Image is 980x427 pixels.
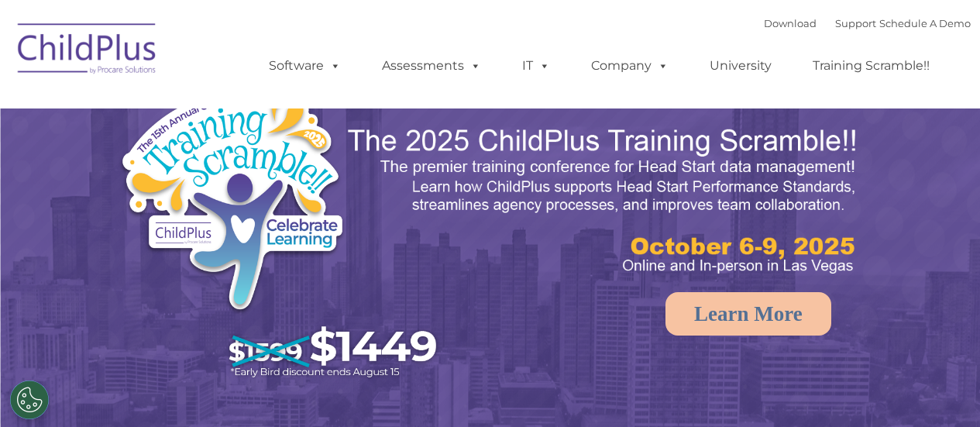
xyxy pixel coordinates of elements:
[797,50,945,81] a: Training Scramble!!
[665,292,831,336] a: Learn More
[835,17,876,29] a: Support
[879,17,971,29] a: Schedule A Demo
[764,17,971,29] font: |
[694,50,787,81] a: University
[10,381,49,419] button: Cookies Settings
[764,17,817,29] a: Download
[10,12,165,90] img: ChildPlus by Procare Solutions
[253,50,356,81] a: Software
[366,50,497,81] a: Assessments
[576,50,684,81] a: Company
[507,50,566,81] a: IT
